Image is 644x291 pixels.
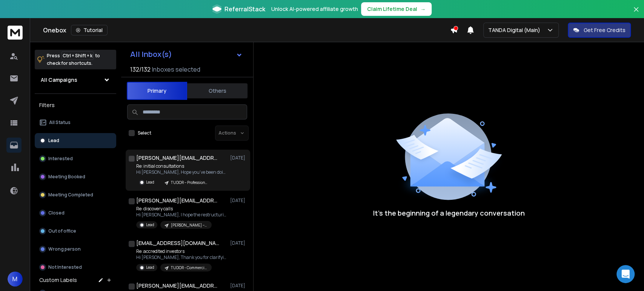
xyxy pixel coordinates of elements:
[35,187,116,202] button: Meeting Completed
[48,264,82,270] p: Not Interested
[8,271,23,286] button: M
[136,239,219,247] h1: [EMAIL_ADDRESS][DOMAIN_NAME]
[35,72,116,87] button: All Campaigns
[48,246,81,252] p: Wrong person
[35,100,116,110] h3: Filters
[171,265,207,271] p: TUDOR - Commercial Real Estate | [GEOGRAPHIC_DATA] | 8-50
[48,228,76,234] p: Out of office
[230,283,247,289] p: [DATE]
[373,208,525,218] p: It’s the beginning of a legendary conversation
[138,130,151,136] label: Select
[568,23,631,38] button: Get Free Credits
[35,260,116,275] button: Not Interested
[146,265,154,270] p: Lead
[136,254,227,260] p: Hi [PERSON_NAME], Thank you for clarifying
[43,25,450,35] div: Onebox
[35,242,116,257] button: Wrong person
[48,192,93,198] p: Meeting Completed
[230,155,247,161] p: [DATE]
[136,197,219,204] h1: [PERSON_NAME][EMAIL_ADDRESS][PERSON_NAME][DOMAIN_NAME]
[146,222,154,228] p: Lead
[616,265,635,283] div: Open Intercom Messenger
[61,51,94,60] span: Ctrl + Shift + k
[230,240,247,246] p: [DATE]
[35,115,116,130] button: All Status
[171,222,207,228] p: [PERSON_NAME] – Financial Services | [GEOGRAPHIC_DATA] | 1-10
[136,206,227,212] p: Re: discovery calls
[271,5,358,13] p: Unlock AI-powered affiliate growth
[584,26,626,34] p: Get Free Credits
[152,65,200,74] h3: Inboxes selected
[224,5,265,14] span: ReferralStack
[136,212,227,218] p: Hi [PERSON_NAME], I hope the restructuring
[187,83,247,99] button: Others
[631,5,641,23] button: Close banner
[47,52,100,67] p: Press to check for shortcuts.
[127,82,187,100] button: Primary
[35,151,116,166] button: Interested
[130,51,172,58] h1: All Inbox(s)
[488,26,543,34] p: TANDA Digital (Main)
[124,47,249,62] button: All Inbox(s)
[136,163,227,169] p: Re: initial consultations
[39,276,77,284] h3: Custom Labels
[136,169,227,175] p: Hi [PERSON_NAME], Hope you’ve been doing
[420,5,426,13] span: →
[49,119,71,126] p: All Status
[48,156,73,162] p: Interested
[48,174,85,180] p: Meeting Booked
[130,65,151,74] span: 132 / 132
[171,180,207,185] p: TUDOR – Professional Services | [GEOGRAPHIC_DATA] | 1-10
[136,248,227,254] p: Re: accredited investors
[361,2,432,16] button: Claim Lifetime Deal→
[41,76,77,84] h1: All Campaigns
[136,154,219,162] h1: [PERSON_NAME][EMAIL_ADDRESS][DOMAIN_NAME]
[48,210,65,216] p: Closed
[136,282,219,289] h1: [PERSON_NAME][EMAIL_ADDRESS][DOMAIN_NAME]
[35,205,116,221] button: Closed
[35,133,116,148] button: Lead
[35,224,116,239] button: Out of office
[230,198,247,204] p: [DATE]
[146,179,154,185] p: Lead
[48,138,59,144] p: Lead
[35,169,116,184] button: Meeting Booked
[71,25,108,35] button: Tutorial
